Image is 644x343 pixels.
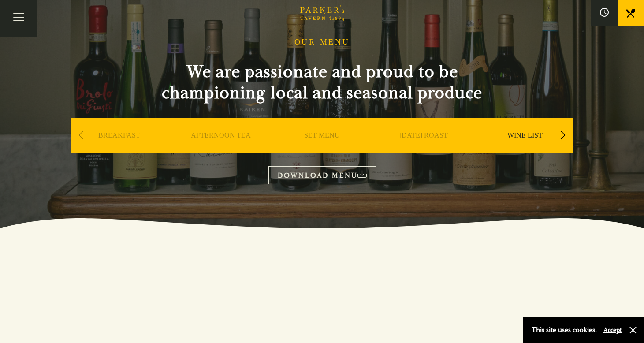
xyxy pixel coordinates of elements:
[172,118,269,179] div: 2 / 9
[75,126,87,145] div: Previous slide
[304,131,340,166] a: SET MENU
[507,131,543,166] a: WINE LIST
[629,326,637,335] button: Close and accept
[603,326,622,334] button: Accept
[268,166,376,184] a: DOWNLOAD MENU
[557,126,569,145] div: Next slide
[294,37,350,47] h1: OUR MENU
[532,324,597,336] p: This site uses cookies.
[98,131,140,166] a: BREAKFAST
[191,131,251,166] a: AFTERNOON TEA
[71,118,168,179] div: 1 / 9
[375,118,472,179] div: 4 / 9
[274,118,371,179] div: 3 / 9
[399,131,448,166] a: [DATE] ROAST
[146,61,499,104] h2: We are passionate and proud to be championing local and seasonal produce
[476,118,573,179] div: 5 / 9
